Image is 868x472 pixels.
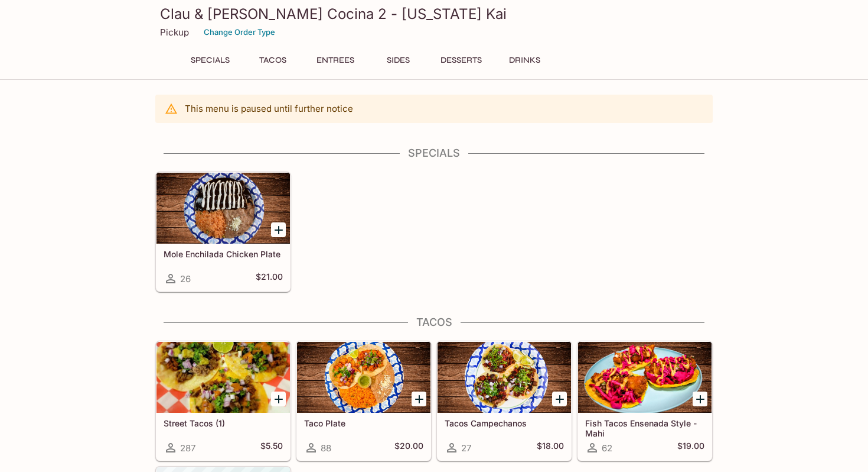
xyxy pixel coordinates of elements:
h5: $20.00 [394,441,423,455]
div: Mole Enchilada Chicken Plate [156,173,290,244]
div: Street Tacos (1) [156,342,290,413]
a: Taco Plate88$20.00 [296,341,431,461]
button: Desserts [434,52,488,69]
a: Mole Enchilada Chicken Plate26$21.00 [156,172,291,292]
a: Fish Tacos Ensenada Style - Mahi62$19.00 [577,341,712,461]
span: 287 [180,442,195,454]
h5: $5.50 [260,441,283,455]
h5: $19.00 [677,441,704,455]
h5: Fish Tacos Ensenada Style - Mahi [585,418,704,438]
h4: Specials [155,147,713,160]
p: This menu is paused until further notice [185,103,353,114]
p: Pickup [160,27,189,38]
h4: Tacos [155,316,713,329]
h5: Mole Enchilada Chicken Plate [164,249,283,259]
span: 62 [602,442,612,454]
span: 88 [321,442,331,454]
h5: $18.00 [537,441,564,455]
div: Tacos Campechanos [438,342,571,413]
button: Change Order Type [198,23,280,41]
button: Add Tacos Campechanos [552,392,567,406]
h5: Street Tacos (1) [164,418,283,428]
a: Tacos Campechanos27$18.00 [437,341,572,461]
button: Add Fish Tacos Ensenada Style - Mahi [693,392,707,406]
button: Add Taco Plate [412,392,426,406]
span: 26 [180,273,191,285]
button: Add Mole Enchilada Chicken Plate [271,222,286,237]
a: Street Tacos (1)287$5.50 [156,341,291,461]
button: Specials [184,52,237,69]
div: Taco Plate [297,342,430,413]
button: Sides [371,52,425,69]
h5: Tacos Campechanos [445,418,564,428]
span: 27 [461,442,471,454]
button: Add Street Tacos (1) [271,392,286,406]
button: Tacos [246,52,299,69]
div: Fish Tacos Ensenada Style - Mahi [578,342,712,413]
button: Drinks [498,52,551,69]
button: Entrees [309,52,362,69]
h5: Taco Plate [304,418,423,428]
h5: $21.00 [256,271,283,286]
h3: Clau & [PERSON_NAME] Cocina 2 - [US_STATE] Kai [160,5,708,23]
